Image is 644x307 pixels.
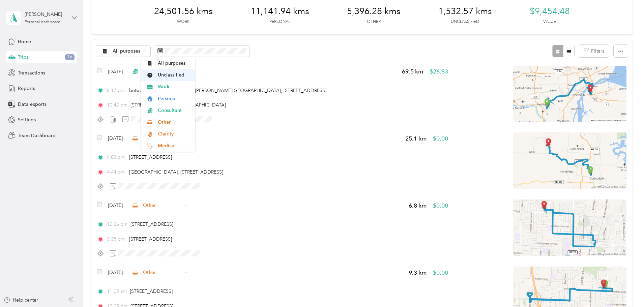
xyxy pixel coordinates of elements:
span: Other [158,119,191,126]
span: $0.00 [433,202,448,210]
span: [STREET_ADDRESS][DEMOGRAPHIC_DATA] [130,102,226,108]
p: Value [543,19,556,25]
span: 69.5 km [402,67,423,76]
span: [GEOGRAPHIC_DATA], [STREET_ADDRESS] [129,169,223,175]
span: $26.83 [430,67,448,76]
span: Other [143,202,182,209]
span: 25.1 km [405,134,427,143]
span: All purposes [113,49,141,54]
span: [DATE] [108,68,123,75]
span: Unclassified [158,71,191,79]
span: Transactions [18,69,45,76]
span: 12:26 pm [107,221,127,228]
span: 24,501.56 kms [154,6,213,17]
span: [DATE] [108,269,123,276]
p: Other [367,19,381,25]
span: $0.00 [433,134,448,143]
span: 4:44 pm [107,168,126,176]
div: Personal dashboard [25,20,61,24]
span: between Gates A46 and Gate, [PERSON_NAME][GEOGRAPHIC_DATA], [STREET_ADDRESS] [129,88,326,93]
span: [STREET_ADDRESS] [129,154,172,160]
span: All purposes [158,60,191,67]
img: minimap [513,132,626,189]
span: 5,396.28 kms [347,6,401,17]
span: 6.8 km [409,202,427,210]
span: 3:38 pm [107,236,126,243]
span: Other [143,269,182,276]
span: 1,532.57 kms [438,6,492,17]
span: 16 [65,54,75,60]
span: Consultant [158,107,191,114]
span: 11,141.94 kms [251,6,309,17]
span: [STREET_ADDRESS] [130,288,173,294]
button: Filters [579,45,609,57]
span: [STREET_ADDRESS] [129,236,172,242]
span: Work [158,83,191,90]
span: $9,454.48 [530,6,570,17]
iframe: Everlance-gr Chat Button Frame [606,269,644,307]
p: Personal [269,19,290,25]
span: [STREET_ADDRESS] [130,221,173,227]
span: [DATE] [108,202,123,209]
span: Data exports [18,101,47,108]
div: [PERSON_NAME] [25,11,67,18]
span: $0.00 [433,269,448,277]
img: minimap [513,66,626,122]
span: [DATE] [108,135,123,142]
span: Trips [18,54,28,61]
span: 4:03 pm [107,154,126,161]
span: Team Dashboard [18,132,56,139]
span: Settings [18,116,36,123]
p: Work [177,19,189,25]
p: Unclassified [451,19,479,25]
span: 11:09 am [107,288,127,295]
span: 8:17 pm [107,87,126,94]
span: 9.3 km [409,269,427,277]
img: minimap [513,199,626,256]
button: Help center [4,297,38,304]
span: Personal [158,95,191,102]
span: Medical [158,142,191,149]
span: Reports [18,85,35,92]
span: Home [18,38,31,45]
span: Charity [158,130,191,137]
span: 10:42 pm [107,101,127,109]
